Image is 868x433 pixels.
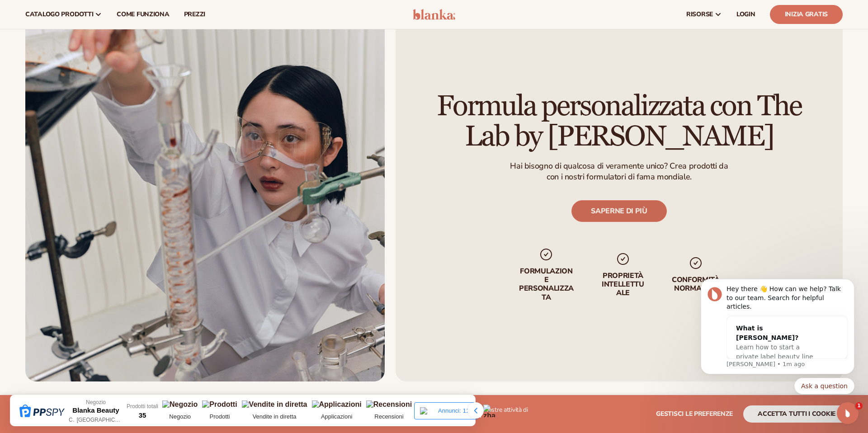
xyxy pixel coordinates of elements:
[184,10,205,19] font: prezzi
[672,275,720,293] font: conformità normativa
[437,89,802,154] font: Formula personalizzata con The Lab by [PERSON_NAME]
[25,11,385,382] img: Scienziata nel laboratorio di chimica.
[758,409,835,418] font: accetta tutti i cookie
[736,10,755,19] font: LOGIN
[687,258,868,409] iframe: Messaggio di notifica dell'interfono
[686,10,713,19] font: risorse
[117,10,169,19] font: Come funziona
[413,9,456,20] img: logo
[656,409,733,418] font: Gestisci le preferenze
[519,266,574,302] font: Formulazione personalizzata
[571,200,667,222] a: SAPERNE DI PIÙ
[591,206,647,216] font: SAPERNE DI PIÙ
[18,405,528,422] font: Facendo clic su "Accetta tutti i cookie", accetti la memorizzazione dei cookie sul tuo dispositiv...
[547,171,692,182] font: con i nostri formulatori di fama mondiale.
[656,405,733,423] button: Gestisci le preferenze
[539,247,554,262] img: segno di spunta_svg
[743,405,850,423] button: accetta tutti i cookie
[689,256,703,270] img: segno di spunta_svg
[510,160,728,171] font: Hai bisogno di qualcosa di veramente unico? Crea prodotti da
[837,402,859,424] iframe: Chat intercom in diretta
[602,271,644,298] font: Proprietà intellettuale
[857,403,861,409] font: 1
[770,5,843,24] a: Inizia gratis
[25,10,93,19] font: catalogo prodotti
[616,252,630,266] img: segno di spunta_svg
[785,10,828,19] font: Inizia gratis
